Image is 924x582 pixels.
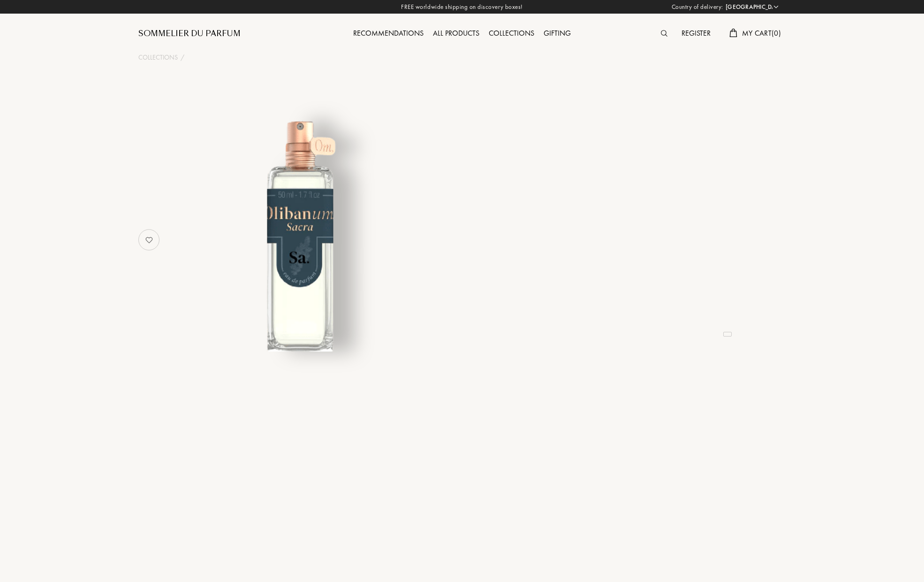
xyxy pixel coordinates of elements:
a: Register [677,28,715,38]
div: / [181,53,184,62]
a: Collections [484,28,539,38]
div: Recommendations [348,28,428,40]
div: All products [428,28,484,40]
span: Country of delivery: [672,2,723,12]
div: Gifting [539,28,576,40]
a: Sommelier du Parfum [138,28,241,39]
a: All products [428,28,484,38]
a: Collections [138,53,178,62]
a: Recommendations [348,28,428,38]
div: Collections [484,28,539,40]
div: Usage [642,560,681,570]
div: Profile [579,560,619,570]
div: Register [677,28,715,40]
img: undefined undefined [184,119,417,352]
img: no_like_p.png [140,230,159,249]
a: Gifting [539,28,576,38]
img: cart.svg [729,29,737,37]
img: search_icn.svg [661,30,667,37]
div: Pyramid [513,560,557,570]
div: / [557,560,579,570]
div: / [619,560,642,570]
span: My Cart ( 0 ) [742,28,781,38]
